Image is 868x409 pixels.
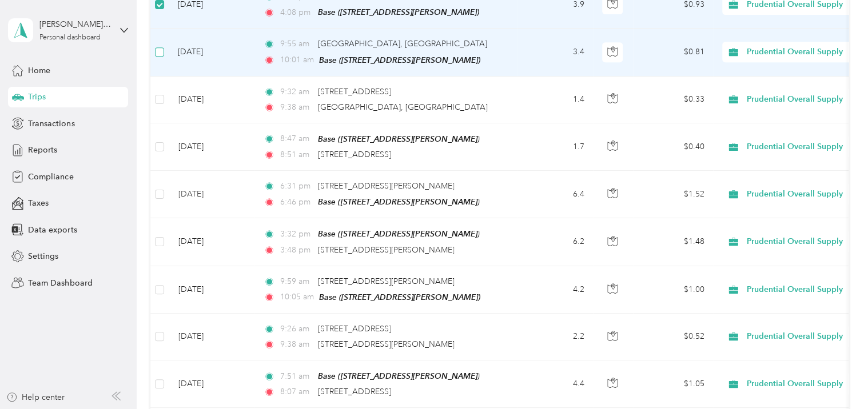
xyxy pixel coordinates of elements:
span: Base ([STREET_ADDRESS][PERSON_NAME]) [318,197,479,206]
span: 6:46 pm [280,196,313,208]
td: [DATE] [169,29,254,76]
span: 7:51 am [280,370,313,383]
span: 9:26 am [280,323,313,335]
span: Prudential Overall Supply [747,235,851,248]
span: 9:32 am [280,86,313,98]
td: $0.33 [633,77,713,123]
span: 9:59 am [280,275,313,288]
td: [DATE] [169,218,254,266]
span: 9:38 am [280,338,313,351]
td: $0.40 [633,123,713,171]
div: [PERSON_NAME] [PERSON_NAME] [39,18,111,30]
span: Taxes [28,197,49,209]
span: Transactions [28,118,74,130]
span: Base ([STREET_ADDRESS][PERSON_NAME]) [318,229,479,238]
span: Prudential Overall Supply [747,141,851,153]
span: 9:38 am [280,101,313,114]
span: [STREET_ADDRESS] [318,87,391,97]
span: Base ([STREET_ADDRESS][PERSON_NAME]) [319,55,480,65]
span: Team Dashboard [28,277,92,289]
button: Help center [6,391,65,403]
span: 8:07 am [280,386,313,398]
span: Prudential Overall Supply [747,46,851,58]
span: Base ([STREET_ADDRESS][PERSON_NAME]) [319,292,480,302]
span: [STREET_ADDRESS][PERSON_NAME] [318,245,454,255]
div: Personal dashboard [39,34,101,41]
td: [DATE] [169,360,254,408]
td: $1.52 [633,171,713,218]
td: $1.00 [633,266,713,314]
td: $0.52 [633,314,713,360]
td: 6.4 [517,171,593,218]
td: 1.7 [517,123,593,171]
span: [STREET_ADDRESS][PERSON_NAME] [318,339,454,349]
span: Trips [28,91,46,103]
span: Data exports [28,224,77,236]
span: [STREET_ADDRESS] [318,150,391,159]
span: 8:47 am [280,133,313,145]
td: [DATE] [169,314,254,360]
td: 6.2 [517,218,593,266]
span: [STREET_ADDRESS] [318,324,391,334]
span: Home [28,65,50,77]
span: Base ([STREET_ADDRESS][PERSON_NAME]) [318,134,479,143]
span: [STREET_ADDRESS][PERSON_NAME] [318,276,454,286]
td: [DATE] [169,77,254,123]
span: Settings [28,250,58,262]
span: [GEOGRAPHIC_DATA], [GEOGRAPHIC_DATA] [318,39,487,49]
td: [DATE] [169,123,254,171]
span: Reports [28,144,57,156]
span: Prudential Overall Supply [747,283,851,296]
span: 3:48 pm [280,244,313,256]
iframe: Everlance-gr Chat Button Frame [804,345,868,409]
span: [GEOGRAPHIC_DATA], [GEOGRAPHIC_DATA] [318,102,487,112]
td: 2.2 [517,314,593,360]
span: Prudential Overall Supply [747,330,851,343]
span: 9:55 am [280,38,313,50]
span: 10:05 am [280,291,314,303]
td: 4.2 [517,266,593,314]
td: 4.4 [517,360,593,408]
span: Base ([STREET_ADDRESS][PERSON_NAME]) [318,371,479,380]
td: 1.4 [517,77,593,123]
span: 3:32 pm [280,228,313,240]
td: [DATE] [169,171,254,218]
span: Compliance [28,171,73,183]
span: Prudential Overall Supply [747,93,851,106]
span: 6:31 pm [280,180,313,193]
span: 8:51 am [280,149,313,161]
td: $1.48 [633,218,713,266]
span: Prudential Overall Supply [747,188,851,201]
span: 4:08 pm [280,6,313,19]
span: Base ([STREET_ADDRESS][PERSON_NAME]) [318,7,479,17]
span: 10:01 am [280,54,314,66]
td: $1.05 [633,360,713,408]
span: [STREET_ADDRESS] [318,387,391,396]
td: [DATE] [169,266,254,314]
td: 3.4 [517,29,593,76]
td: $0.81 [633,29,713,76]
span: [STREET_ADDRESS][PERSON_NAME] [318,181,454,191]
span: Prudential Overall Supply [747,378,851,390]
